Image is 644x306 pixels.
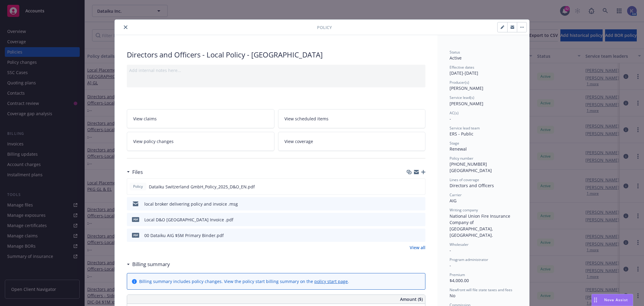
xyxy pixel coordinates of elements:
button: download file [408,201,413,207]
span: Renewal [450,146,467,152]
span: AIG [450,198,457,203]
button: download file [408,184,412,190]
button: preview file [418,232,423,239]
span: Amount ($) [400,296,423,302]
h3: Billing summary [132,260,170,268]
span: Lines of coverage [450,177,479,182]
span: - [450,247,451,253]
a: View coverage [278,132,426,151]
div: Files [127,168,143,176]
span: - [450,262,451,268]
div: 00 Dataiku AIG $5M Primary Binder.pdf [144,232,224,239]
span: View scheduled items [284,116,328,122]
span: Producer(s) [450,80,469,85]
span: [PERSON_NAME] [450,85,483,91]
button: preview file [418,201,423,207]
div: Local D&O [GEOGRAPHIC_DATA] Invoice .pdf [144,216,233,223]
span: Dataiku Switzerland GmbH_Policy_2025_D&O_EN.pdf [149,184,255,190]
span: View policy changes [133,138,174,145]
span: Service lead(s) [450,95,474,100]
div: Billing summary [127,260,170,268]
span: No [450,293,455,298]
div: Drag to move [592,294,599,306]
span: National Union Fire Insurance Company of [GEOGRAPHIC_DATA], [GEOGRAPHIC_DATA]. [450,213,511,238]
h3: Files [132,168,143,176]
span: Directors and Officers [450,183,494,188]
span: View coverage [284,138,313,145]
span: Active [450,55,462,61]
span: Stage [450,141,459,146]
button: download file [408,216,413,223]
span: [PERSON_NAME] [450,101,483,106]
span: [PHONE_NUMBER] [GEOGRAPHIC_DATA] [450,161,492,173]
button: preview file [418,216,423,223]
span: Premium [450,272,465,277]
span: pdf [132,233,139,237]
span: Wholesaler [450,242,469,247]
span: Policy [132,184,144,189]
span: ERS - Public [450,131,473,137]
span: Effective dates [450,65,474,70]
span: Policy [317,24,332,31]
a: View scheduled items [278,109,426,128]
div: local broker delivering policy and invoice .msg [144,201,238,207]
div: Billing summary includes policy changes. View the policy start billing summary on the . [139,278,349,285]
span: Nova Assist [604,297,628,302]
span: Newfront will file state taxes and fees [450,287,512,292]
span: Writing company [450,207,478,213]
button: close [122,24,129,31]
div: Add internal notes here... [129,67,423,73]
span: Carrier [450,192,462,197]
button: download file [408,232,413,239]
span: - [450,116,451,122]
a: View policy changes [127,132,274,151]
span: $4,000.00 [450,278,469,283]
span: Policy number [450,156,473,161]
div: [DATE] - [DATE] [450,65,517,76]
span: Program administrator [450,257,488,262]
button: Nova Assist [591,294,633,306]
span: Service lead team [450,125,480,131]
span: Status [450,50,460,55]
a: View all [410,244,425,251]
a: View claims [127,109,274,128]
span: View claims [133,116,157,122]
span: AC(s) [450,110,459,116]
a: policy start page [314,278,348,284]
div: Directors and Officers - Local Policy - [GEOGRAPHIC_DATA] [127,50,425,60]
button: preview file [417,184,423,190]
span: pdf [132,217,139,222]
